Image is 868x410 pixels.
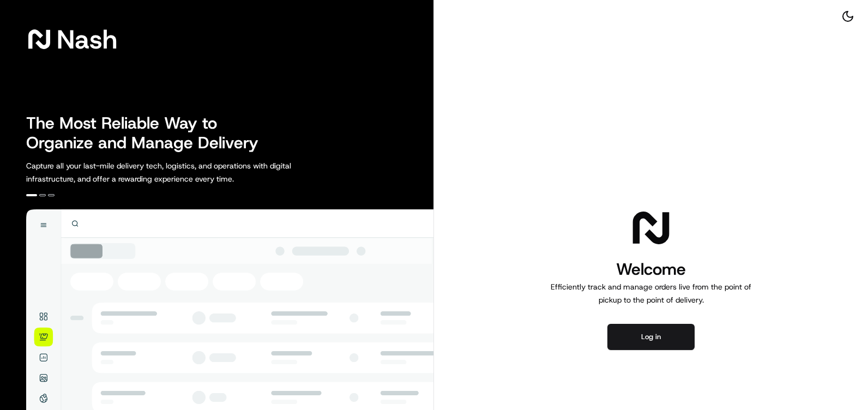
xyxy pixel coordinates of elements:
[26,113,270,153] h2: The Most Reliable Way to Organize and Manage Delivery
[607,324,695,350] button: Log in
[546,258,756,280] h1: Welcome
[546,280,756,306] p: Efficiently track and manage orders live from the point of pickup to the point of delivery.
[57,28,117,50] span: Nash
[26,159,340,185] p: Capture all your last-mile delivery tech, logistics, and operations with digital infrastructure, ...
